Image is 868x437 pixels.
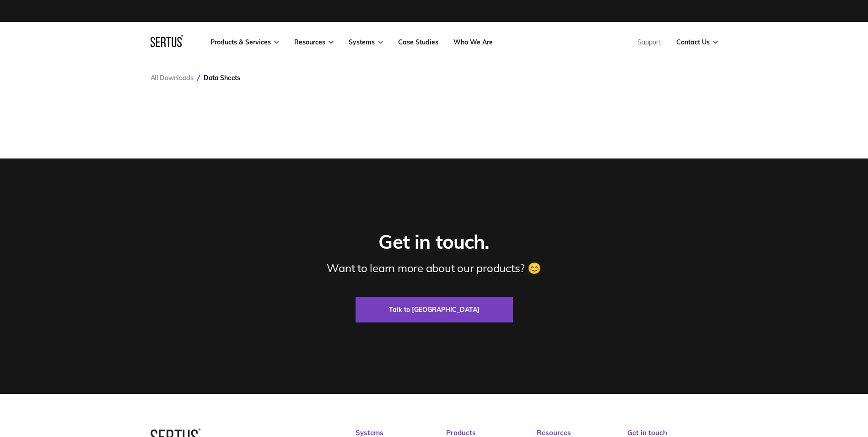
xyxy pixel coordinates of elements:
a: Support [637,38,661,46]
a: Case Studies [398,38,438,46]
a: Contact Us [676,38,718,46]
div: Want to learn more about our products? 😊 [327,261,541,275]
a: Who We Are [453,38,493,46]
a: Resources [294,38,334,46]
a: Talk to [GEOGRAPHIC_DATA] [356,297,513,322]
a: All Downloads [151,74,194,82]
a: Products & Services [210,38,279,46]
a: Systems [349,38,383,46]
div: Get in touch. [378,230,489,254]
